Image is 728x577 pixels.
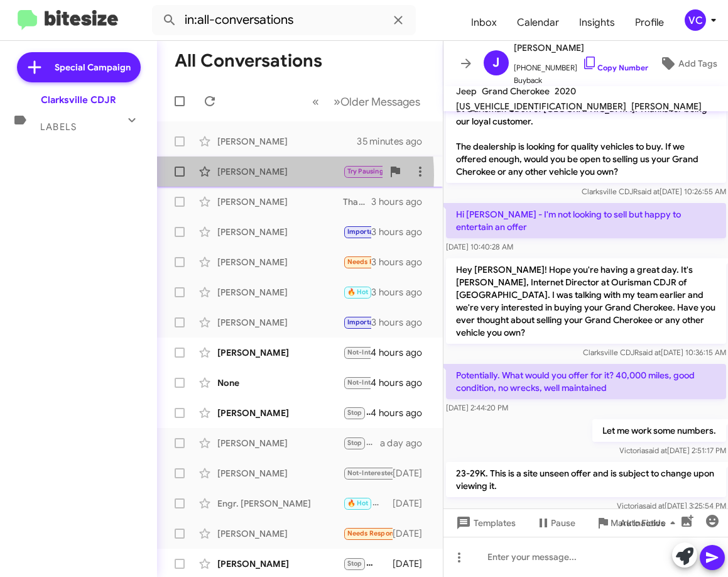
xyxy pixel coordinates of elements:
[371,316,432,329] div: 3 hours ago
[507,4,569,41] span: Calendar
[526,512,585,534] button: Pause
[616,501,725,510] span: Victoria [DATE] 3:25:54 PM
[620,512,680,534] span: Auto Fields
[217,316,343,329] div: [PERSON_NAME]
[371,226,432,238] div: 3 hours ago
[674,9,714,31] button: VC
[610,512,690,534] button: Auto Fields
[217,497,343,510] div: Engr. [PERSON_NAME]
[217,165,343,178] div: [PERSON_NAME]
[357,135,433,148] div: 35 minutes ago
[343,255,371,269] div: Hi [PERSON_NAME], I may be interested in having Ourisman buy my Gladiator. Do you have a price?
[347,288,369,296] span: 🔥 Hot
[347,469,396,477] span: Not-Interested
[343,285,371,299] div: I see that. Thank you. We will see you [DATE]!
[347,409,362,417] span: Stop
[347,439,362,447] span: Stop
[446,85,726,183] p: Hi [PERSON_NAME] this is [PERSON_NAME], General Manager at Ourisman CDJR of [GEOGRAPHIC_DATA]. Th...
[343,195,371,208] div: Thank you for the update.
[347,499,369,507] span: 🔥 Hot
[152,5,416,35] input: Search
[380,437,433,449] div: a day ago
[343,496,393,510] div: My apologies for the late reply.
[312,94,319,109] span: «
[446,462,726,497] p: 23-29K. This is a site unseen offer and is subject to change upon viewing it.
[217,467,343,480] div: [PERSON_NAME]
[347,258,401,266] span: Needs Response
[648,52,727,75] button: Add Tags
[371,256,432,268] div: 3 hours ago
[371,376,432,389] div: 4 hours ago
[514,40,648,55] span: [PERSON_NAME]
[582,63,648,72] a: Copy Number
[217,256,343,268] div: [PERSON_NAME]
[340,95,420,109] span: Older Messages
[217,286,343,299] div: [PERSON_NAME]
[347,318,380,326] span: Important
[446,242,513,251] span: [DATE] 10:40:28 AM
[343,556,393,571] div: Stop
[454,512,516,534] span: Templates
[343,436,380,450] div: Stop
[175,51,322,71] h1: All Conversations
[343,164,383,179] div: Okay got it. Thank you.
[55,61,131,74] span: Special Campaign
[631,101,702,112] span: [PERSON_NAME]
[217,195,343,208] div: [PERSON_NAME]
[217,226,343,238] div: [PERSON_NAME]
[217,376,343,389] div: None
[619,446,725,455] span: Victoria [DATE] 2:51:17 PM
[461,4,507,41] a: Inbox
[393,497,433,510] div: [DATE]
[343,224,371,239] div: What would the payment be with true 0 down 1st payment up front registering zip code 20852 on sto...
[347,167,384,175] span: Try Pausing
[514,55,648,74] span: [PHONE_NUMBER]
[343,405,371,420] div: Wrong number
[446,203,726,238] p: Hi [PERSON_NAME] - I'm not looking to sell but happy to entertain an offer
[443,512,526,534] button: Templates
[371,346,432,359] div: 4 hours ago
[642,501,664,510] span: said at
[514,74,648,87] span: Buyback
[41,94,116,106] div: Clarksville CDJR
[343,466,393,480] div: Thank you so much [PERSON_NAME] for your help and time. I have already purchased a vehicle 🎉 and ...
[371,195,432,208] div: 3 hours ago
[569,4,625,41] a: Insights
[456,101,626,112] span: [US_VEHICLE_IDENTIFICATION_NUMBER]
[446,364,726,399] p: Potentially. What would you offer for it? 40,000 miles, good condition, no wrecks, well maintained
[17,52,141,82] a: Special Campaign
[492,53,499,73] span: J
[393,558,433,570] div: [DATE]
[305,89,327,114] button: Previous
[217,346,343,359] div: [PERSON_NAME]
[625,4,674,41] a: Profile
[347,228,380,236] span: Important
[582,348,725,357] span: Clarksville CDJR [DATE] 10:36:15 AM
[305,89,428,114] nav: Page navigation example
[343,526,393,541] div: Removed a like from “At what price would you be willing to buy?”
[343,345,371,360] div: Don't need anything thanks
[217,437,343,449] div: [PERSON_NAME]
[343,135,357,148] div: Let me work some numbers.
[446,403,508,412] span: [DATE] 2:44:20 PM
[347,529,401,537] span: Needs Response
[585,512,676,534] button: Mark Inactive
[685,9,706,31] div: VC
[638,348,660,357] span: said at
[482,85,550,97] span: Grand Cherokee
[371,407,432,419] div: 4 hours ago
[644,446,666,455] span: said at
[347,348,396,356] span: Not-Interested
[393,527,433,540] div: [DATE]
[217,135,343,148] div: [PERSON_NAME]
[347,559,362,568] span: Stop
[40,121,77,133] span: Labels
[343,315,371,329] div: Are you available to visit the dealership [DATE] or does [DATE] work best for you?
[555,85,576,97] span: 2020
[637,187,659,196] span: said at
[446,258,726,344] p: Hey [PERSON_NAME]! Hope you're having a great day. It's [PERSON_NAME], Internet Director at Ouris...
[393,467,433,480] div: [DATE]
